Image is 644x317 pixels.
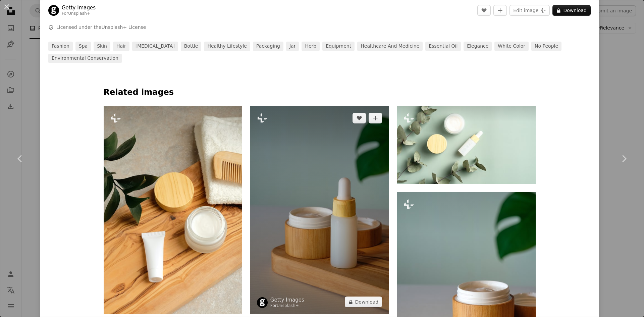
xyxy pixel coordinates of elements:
[270,297,304,303] a: Getty Images
[353,113,366,123] button: Like
[345,297,382,307] button: Download
[75,42,91,51] a: spa
[552,5,591,16] button: Download
[56,24,146,31] span: Licensed under the
[464,42,492,51] a: elegance
[94,42,110,51] a: skin
[322,42,355,51] a: equipment
[48,5,59,16] img: Go to Getty Images's profile
[493,5,507,16] button: Add to Collection
[102,24,146,30] a: Unsplash+ License
[397,106,535,184] img: SPA natural herbal cosmetics set on green background top view. Flat lay moisturizer cream and fac...
[425,42,461,51] a: essential oil
[181,42,202,51] a: bottle
[277,303,299,308] a: Unsplash+
[48,42,73,51] a: fashion
[477,5,491,16] button: Like
[253,42,283,51] a: packaging
[397,293,535,299] a: Eco-friendly bamboo jar of moisturizer cream and green tropical leaf. Natural organics cosmetics,...
[132,42,178,51] a: [MEDICAL_DATA]
[104,87,536,98] h4: Related images
[48,54,122,63] a: environmental conservation
[113,42,129,51] a: hair
[250,207,389,213] a: Natural cosmetics set. Moisturizing cream in eco-friendly bamboo jar and serum in dropper bottle....
[357,42,423,51] a: healthcare and medicine
[204,42,250,51] a: healthy lifestyle
[257,297,268,308] img: Go to Getty Images's profile
[369,113,382,123] button: Add to Collection
[104,106,242,314] img: Haircare beauty products set and green leaf on wooden board on bathroom table. Natural organic co...
[270,303,304,309] div: For
[302,42,320,51] a: herb
[494,42,529,51] a: white color
[62,4,96,11] a: Getty Images
[604,126,644,191] a: Next
[531,42,561,51] a: no people
[62,11,96,16] div: For
[397,142,535,148] a: SPA natural herbal cosmetics set on green background top view. Flat lay moisturizer cream and fac...
[286,42,299,51] a: jar
[509,5,550,16] button: Edit image
[250,106,389,314] img: Natural cosmetics set. Moisturizing cream in eco-friendly bamboo jar and serum in dropper bottle....
[104,207,242,213] a: Haircare beauty products set and green leaf on wooden board on bathroom table. Natural organic co...
[68,11,90,16] a: Unsplash+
